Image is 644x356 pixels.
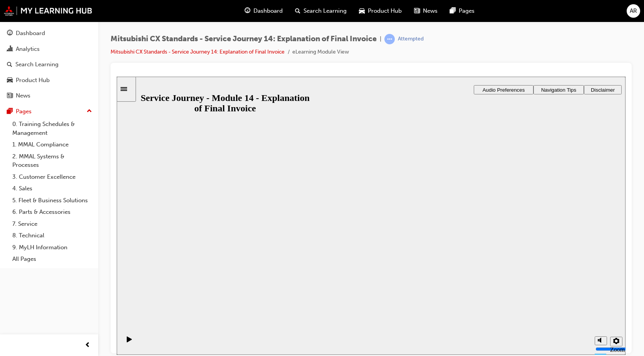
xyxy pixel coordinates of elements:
[7,30,13,37] span: guage-icon
[7,92,13,99] span: news-icon
[292,48,349,57] li: eLearning Module View
[16,91,30,100] div: News
[479,269,528,275] input: volume
[3,104,95,119] button: Pages
[9,218,95,230] a: 7. Service
[366,10,408,16] span: Audio Preferences
[9,151,95,171] a: 2. MMAL Systems & Processes
[9,118,95,139] a: 0. Training Schedules & Management
[474,253,505,278] div: misc controls
[424,10,460,16] span: Navigation Tips
[359,6,365,16] span: car-icon
[4,6,92,16] img: mmal
[474,10,498,16] span: Disclaimer
[3,57,95,72] a: Search Learning
[493,270,508,290] label: Zoom to fit
[408,3,444,19] a: news-iconNews
[7,77,13,84] span: car-icon
[627,4,640,18] button: AR
[3,26,95,40] a: Dashboard
[9,171,95,183] a: 3. Customer Excellence
[87,106,92,116] span: up-icon
[3,89,95,103] a: News
[238,3,289,19] a: guage-iconDashboard
[16,29,45,38] div: Dashboard
[7,61,12,68] span: search-icon
[9,183,95,195] a: 4. Sales
[4,253,17,278] div: playback controls
[7,46,13,53] span: chart-icon
[459,7,475,15] span: Pages
[450,6,456,16] span: pages-icon
[3,73,95,87] a: Product Hub
[4,259,17,272] button: Pause (Ctrl+Alt+P)
[9,139,95,151] a: 1. MMAL Compliance
[423,7,438,15] span: News
[9,242,95,254] a: 9. MyLH Information
[9,253,95,265] a: All Pages
[85,341,91,350] span: prev-icon
[245,6,250,16] span: guage-icon
[493,260,506,270] button: Settings
[16,45,40,54] div: Analytics
[630,7,637,15] span: AR
[9,230,95,242] a: 8. Technical
[380,35,381,44] span: |
[304,7,347,15] span: Search Learning
[414,6,420,16] span: news-icon
[9,195,95,207] a: 5. Fleet & Business Solutions
[111,35,377,44] span: Mitsubishi CX Standards - Service Journey 14: Explanation of Final Invoice
[9,206,95,218] a: 6. Parts & Accessories
[444,3,481,19] a: pages-iconPages
[7,108,13,115] span: pages-icon
[478,260,490,269] button: Mute (Ctrl+Alt+M)
[111,49,285,55] a: Mitsubishi CX Standards - Service Journey 14: Explanation of Final Invoice
[295,6,300,16] span: search-icon
[16,107,32,116] div: Pages
[368,7,402,15] span: Product Hub
[289,3,353,19] a: search-iconSearch Learning
[253,7,283,15] span: Dashboard
[384,34,395,44] span: learningRecordVerb_ATTEMPT-icon
[3,25,95,104] button: DashboardAnalyticsSearch LearningProduct HubNews
[398,35,424,43] div: Attempted
[15,60,59,69] div: Search Learning
[16,76,50,85] div: Product Hub
[3,42,95,56] a: Analytics
[353,3,408,19] a: car-iconProduct Hub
